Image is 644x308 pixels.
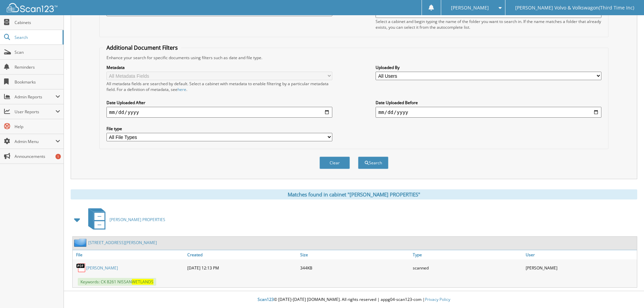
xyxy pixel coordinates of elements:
span: [PERSON_NAME] Volvo & Volkswagon(Third Time Inc) [515,6,634,10]
span: Search [15,34,59,40]
label: Metadata [106,65,332,70]
a: User [524,250,637,259]
label: File type [106,126,332,132]
div: Matches found in cabinet "[PERSON_NAME] PROPERTIES" [71,189,637,199]
label: Uploaded By [376,65,601,70]
div: Select a cabinet and begin typing the name of the folder you want to search in. If the name match... [376,19,601,30]
span: Scan123 [258,297,274,302]
span: Reminders [15,64,60,70]
a: Privacy Policy [425,297,450,302]
span: WETLANDS [132,279,153,285]
div: All metadata fields are searched by default. Select a cabinet with metadata to enable filtering b... [106,81,332,92]
a: Size [299,250,411,259]
div: © [DATE]-[DATE] [DOMAIN_NAME]. All rights reserved | appg04-scan123-com | [64,291,644,308]
span: Admin Menu [15,139,55,144]
span: [PERSON_NAME] [451,6,489,10]
div: Enhance your search for specific documents using filters such as date and file type. [103,55,605,61]
input: end [376,107,601,118]
button: Clear [319,157,350,169]
span: Scan [15,49,60,55]
img: folder2.png [74,238,88,247]
span: Keywords: CK 8261 NISSAN [78,278,156,286]
span: Announcements [15,153,60,159]
a: File [73,250,186,259]
img: PDF.png [76,263,86,273]
a: Created [186,250,299,259]
a: [STREET_ADDRESS][PERSON_NAME] [88,240,157,245]
span: Cabinets [15,20,60,25]
iframe: Chat Widget [610,276,644,308]
label: Date Uploaded Before [376,100,601,105]
span: Admin Reports [15,94,55,100]
a: [PERSON_NAME] [86,265,118,271]
legend: Additional Document Filters [103,44,181,51]
label: Date Uploaded After [106,100,332,105]
div: 1 [55,154,61,159]
button: Search [358,157,388,169]
a: here [177,87,186,92]
a: [PERSON_NAME] PROPERTIES [84,206,165,233]
div: [DATE] 12:13 PM [186,261,299,275]
div: [PERSON_NAME] [524,261,637,275]
input: start [106,107,332,118]
span: Bookmarks [15,79,60,85]
span: User Reports [15,109,55,115]
span: [PERSON_NAME] PROPERTIES [110,217,165,222]
div: 344KB [299,261,411,275]
span: Help [15,124,60,129]
img: scan123-logo-white.svg [7,3,57,12]
a: Type [411,250,524,259]
div: scanned [411,261,524,275]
